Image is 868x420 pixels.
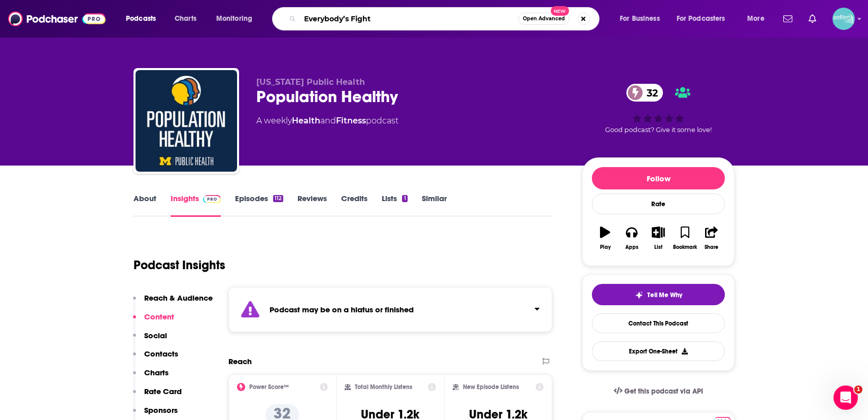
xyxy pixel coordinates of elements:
[228,357,252,366] h2: Reach
[144,368,169,377] p: Charts
[463,383,519,391] h2: New Episode Listens
[144,386,182,396] p: Rate Card
[300,11,518,27] input: Search podcasts, credits, & more...
[613,11,673,27] button: open menu
[605,126,712,134] span: Good podcast? Give it some love!
[282,7,609,30] div: Search podcasts, credits, & more...
[336,116,366,125] a: Fitness
[144,405,178,415] p: Sponsors
[270,305,414,314] strong: Podcast may be on a hiatus or finished
[126,12,156,26] span: Podcasts
[592,313,725,333] a: Contact This Podcast
[203,195,221,203] img: Podchaser Pro
[168,11,203,27] a: Charts
[144,331,167,340] p: Social
[673,244,697,250] div: Bookmark
[133,257,225,273] h1: Podcast Insights
[626,84,663,102] a: 32
[592,284,725,305] button: tell me why sparkleTell Me Why
[523,16,565,21] span: Open Advanced
[677,12,725,26] span: For Podcasters
[805,10,820,27] a: Show notifications dropdown
[654,244,662,250] div: List
[175,12,196,26] span: Charts
[235,193,283,217] a: Episodes112
[635,291,643,299] img: tell me why sparkle
[747,12,764,26] span: More
[618,220,645,256] button: Apps
[518,13,570,25] button: Open AdvancedNew
[854,385,862,394] span: 1
[832,8,855,30] button: Show profile menu
[833,385,858,410] iframe: Intercom live chat
[592,167,725,189] button: Follow
[119,11,169,27] button: open menu
[600,244,611,250] div: Play
[670,11,740,27] button: open menu
[645,220,672,256] button: List
[144,312,174,321] p: Content
[620,12,660,26] span: For Business
[8,9,106,28] img: Podchaser - Follow, Share and Rate Podcasts
[832,8,855,30] span: Logged in as JessicaPellien
[297,193,327,217] a: Reviews
[582,77,735,140] div: 32Good podcast? Give it some love!
[402,195,407,202] div: 1
[249,383,289,391] h2: Power Score™
[133,386,182,405] button: Rate Card
[133,331,167,349] button: Social
[216,12,252,26] span: Monitoring
[606,379,711,404] a: Get this podcast via API
[256,77,365,87] span: [US_STATE] Public Health
[273,195,283,202] div: 112
[292,116,320,125] a: Health
[320,116,336,125] span: and
[740,11,777,27] button: open menu
[144,349,178,359] p: Contacts
[133,312,174,331] button: Content
[637,84,663,102] span: 32
[144,293,213,303] p: Reach & Audience
[592,193,725,214] div: Rate
[625,244,639,250] div: Apps
[832,8,855,30] img: User Profile
[779,10,796,27] a: Show notifications dropdown
[355,383,412,391] h2: Total Monthly Listens
[672,220,698,256] button: Bookmark
[133,368,169,386] button: Charts
[209,11,265,27] button: open menu
[171,193,221,217] a: InsightsPodchaser Pro
[592,220,618,256] button: Play
[256,115,398,127] div: A weekly podcast
[133,293,213,312] button: Reach & Audience
[698,220,725,256] button: Share
[647,291,682,299] span: Tell Me Why
[551,6,569,16] span: New
[624,387,703,396] span: Get this podcast via API
[422,193,447,217] a: Similar
[133,193,156,217] a: About
[705,244,718,250] div: Share
[228,287,552,332] section: Click to expand status details
[341,193,368,217] a: Credits
[136,70,237,172] img: Population Healthy
[133,349,178,368] button: Contacts
[382,193,407,217] a: Lists1
[592,341,725,361] button: Export One-Sheet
